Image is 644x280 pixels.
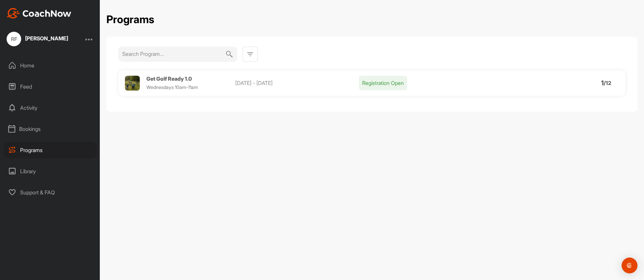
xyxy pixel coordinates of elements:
[359,76,407,90] p: Registration Open
[4,142,97,158] div: Programs
[106,13,154,26] h2: Programs
[7,32,21,46] div: RF
[122,47,225,61] input: Search Program...
[4,57,97,74] div: Home
[225,47,233,62] img: svg+xml;base64,PHN2ZyB3aWR0aD0iMjQiIGhlaWdodD0iMjQiIHZpZXdCb3g9IjAgMCAyNCAyNCIgZmlsbD0ibm9uZSIgeG...
[622,258,637,273] div: Open Intercom Messenger
[4,100,97,116] div: Activity
[146,84,198,90] span: Wednesdays 10am-11am
[7,8,71,19] img: CoachNow
[4,121,97,137] div: Bookings
[4,78,97,95] div: Feed
[246,50,254,58] img: svg+xml;base64,PHN2ZyB3aWR0aD0iMjQiIGhlaWdodD0iMjQiIHZpZXdCb3g9IjAgMCAyNCAyNCIgZmlsbD0ibm9uZSIgeG...
[235,79,359,87] p: [DATE] - [DATE]
[603,80,611,86] p: / 12
[4,163,97,180] div: Library
[125,76,140,91] img: Profile picture
[601,80,603,86] p: 1
[4,184,97,201] div: Support & FAQ
[25,36,68,41] div: [PERSON_NAME]
[146,75,192,82] span: Get Golf Ready 1.0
